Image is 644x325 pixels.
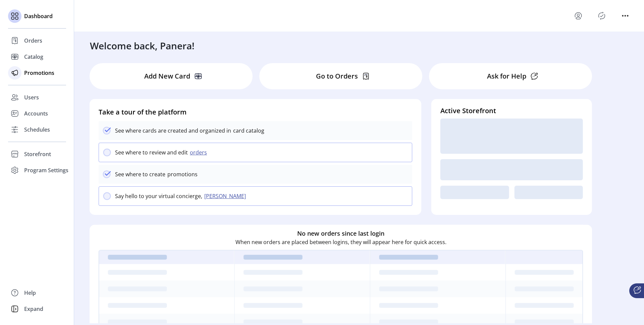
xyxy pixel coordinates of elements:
[231,127,264,135] p: card catalog
[24,53,43,61] span: Catalog
[235,238,446,246] p: When new orders are placed between logins, they will appear here for quick access.
[24,166,68,174] span: Program Settings
[24,93,39,101] span: Users
[24,37,42,45] span: Orders
[115,192,202,200] p: Say hello to your virtual concierge,
[316,71,358,81] p: Go to Orders
[24,289,36,297] span: Help
[596,10,607,21] button: Publisher Panel
[24,126,50,134] span: Schedules
[440,106,583,116] h4: Active Storefront
[297,229,384,238] h6: No new orders since last login
[24,150,51,158] span: Storefront
[573,10,584,21] button: menu
[99,107,412,117] h4: Take a tour of the platform
[165,170,198,178] p: promotions
[24,69,54,77] span: Promotions
[620,10,631,21] button: menu
[115,170,165,178] p: See where to create
[487,71,526,81] p: Ask for Help
[90,39,195,53] h3: Welcome back, Panera!
[115,148,188,156] p: See where to review and edit
[202,192,250,200] button: [PERSON_NAME]
[24,12,53,20] span: Dashboard
[188,148,211,156] button: orders
[115,127,231,135] p: See where cards are created and organized in
[24,109,48,118] span: Accounts
[24,305,43,313] span: Expand
[144,71,190,81] p: Add New Card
